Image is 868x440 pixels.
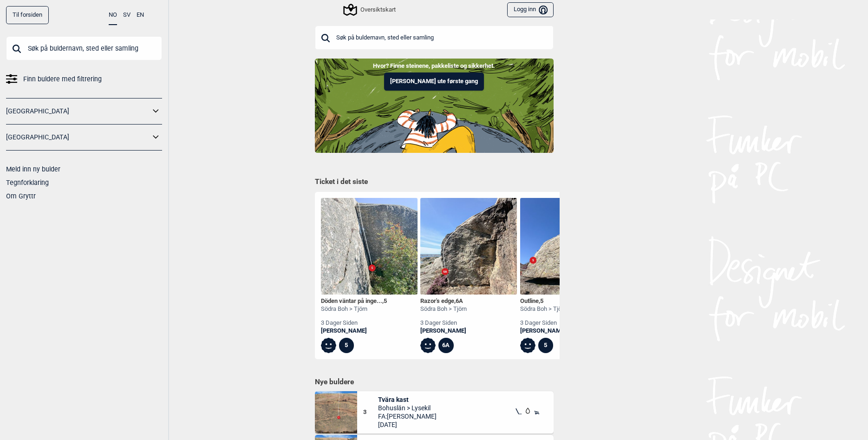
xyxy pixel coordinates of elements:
[420,319,467,327] div: 3 dager siden
[520,305,567,313] div: Södra Boh > Tjörn
[438,338,454,353] div: 6A
[321,198,418,295] img: Doden vantar pa ingen men du star forst i kon
[321,327,387,335] a: [PERSON_NAME]
[321,297,387,305] div: Döden väntar på inge... ,
[315,177,554,187] h1: Ticket i det siste
[109,6,117,25] button: NO
[6,192,36,200] a: Om Gryttr
[23,72,102,86] span: Finn buldere med filtrering
[384,72,484,91] button: [PERSON_NAME] ute første gang
[378,395,437,404] span: Tvära kast
[384,297,387,304] span: 5
[538,338,554,353] div: 5
[321,319,387,327] div: 3 dager siden
[339,338,354,353] div: 5
[378,404,437,412] span: Bohuslän > Lysekil
[520,198,617,295] img: Outline
[6,36,162,60] input: Søk på buldernavn, sted eller samling
[520,327,567,335] a: [PERSON_NAME]
[507,2,553,18] button: Logg inn
[6,165,60,173] a: Meld inn ny bulder
[315,391,357,433] img: Tvara kast
[123,6,131,24] button: SV
[420,305,467,313] div: Södra Boh > Tjörn
[378,412,437,420] span: FA: [PERSON_NAME]
[456,297,463,304] span: 6A
[6,72,162,86] a: Finn buldere med filtrering
[321,305,387,313] div: Södra Boh > Tjörn
[6,105,150,118] a: [GEOGRAPHIC_DATA]
[420,297,467,305] div: Razor's edge ,
[6,179,49,186] a: Tegnforklaring
[315,391,554,433] div: Tvara kast3Tvära kastBohuslän > LysekilFA:[PERSON_NAME][DATE]
[520,319,567,327] div: 3 dager siden
[520,297,567,305] div: Outline ,
[315,377,554,387] h1: Nye buldere
[378,420,437,429] span: [DATE]
[7,61,861,71] p: Hvor? Finne steinene, pakkeliste og sikkerhet.
[540,297,543,304] span: 5
[420,327,467,335] a: [PERSON_NAME]
[137,6,144,24] button: EN
[6,6,49,24] a: Til forsiden
[363,408,379,416] span: 3
[315,59,554,152] img: Indoor to outdoor
[315,26,554,50] input: Søk på buldernavn, sted eller samling
[6,131,150,144] a: [GEOGRAPHIC_DATA]
[420,198,517,295] img: Razors edge
[345,4,396,15] div: Oversiktskart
